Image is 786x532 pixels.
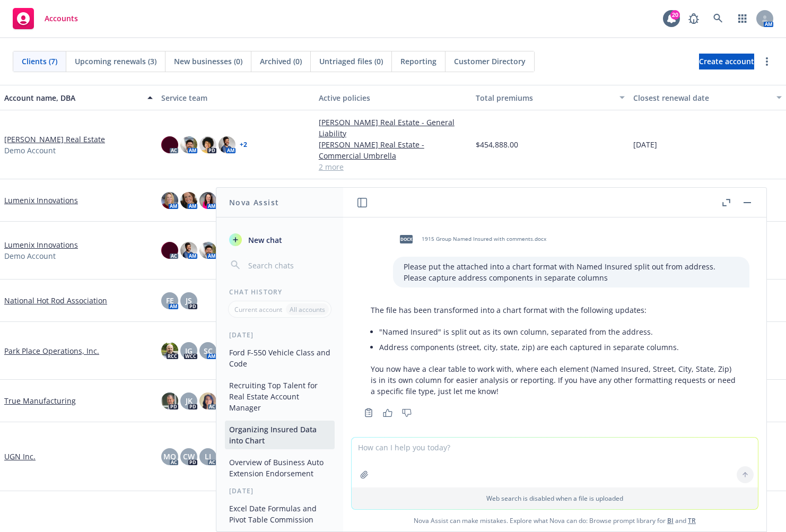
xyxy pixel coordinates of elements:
span: JK [186,395,193,406]
div: Service team [161,92,310,103]
a: Lumenix Innovations [4,239,78,250]
button: Overview of Business Auto Extension Endorsement [225,453,335,482]
button: Closest renewal date [629,85,786,110]
img: photo [199,393,216,409]
span: Clients (7) [22,56,57,67]
span: Demo Account [4,250,56,261]
span: JS [186,295,192,306]
span: SC [204,345,213,356]
h1: Nova Assist [229,197,279,208]
a: TR [688,516,696,525]
span: Archived (0) [260,56,302,67]
span: JG [185,345,193,356]
img: photo [180,192,197,209]
button: Organizing Insured Data into Chart [225,421,335,449]
img: photo [199,192,216,209]
div: Active policies [319,92,467,103]
span: $454,888.00 [476,139,518,150]
p: Please put the attached into a chart format with Named Insured split out from address. Please cap... [404,261,739,283]
span: Customer Directory [454,56,526,67]
span: [DATE] [633,139,657,150]
button: Active policies [315,85,471,110]
a: + 2 [240,142,247,148]
button: Thumbs down [398,405,415,420]
img: photo [161,393,178,409]
a: Report a Bug [683,8,704,29]
span: New chat [246,234,282,246]
img: photo [199,242,216,259]
a: [PERSON_NAME] Real Estate - Commercial Umbrella [319,139,467,161]
a: Park Place Operations, Inc. [4,345,99,356]
div: Chat History [216,287,343,296]
div: Account name, DBA [4,92,141,103]
img: photo [161,342,178,359]
span: Accounts [45,14,78,23]
span: LI [205,451,211,462]
img: photo [161,192,178,209]
button: Service team [157,85,314,110]
li: Address components (street, city, state, zip) are each captured in separate columns. [379,339,739,355]
a: BI [667,516,674,525]
img: photo [199,136,216,153]
a: True Manufacturing [4,395,76,406]
a: more [761,55,773,68]
div: [DATE] [216,486,343,495]
a: [PERSON_NAME] Real Estate [4,134,105,145]
span: CW [183,451,195,462]
span: FE [166,295,174,306]
a: Create account [699,54,754,69]
svg: Copy to clipboard [364,408,373,417]
div: docx1915 Group Named Insured with comments.docx [393,226,548,252]
div: [DATE] [216,330,343,339]
p: The file has been transformed into a chart format with the following updates: [371,304,739,316]
li: "Named Insured" is split out as its own column, separated from the address. [379,324,739,339]
button: New chat [225,230,335,249]
button: Recruiting Top Talent for Real Estate Account Manager [225,377,335,416]
a: [PERSON_NAME] Real Estate - General Liability [319,117,467,139]
a: Search [708,8,729,29]
input: Search chats [246,258,330,273]
img: photo [219,136,235,153]
span: Upcoming renewals (3) [75,56,156,67]
span: docx [400,235,413,243]
p: All accounts [290,305,325,314]
div: Closest renewal date [633,92,770,103]
img: photo [180,136,197,153]
p: You now have a clear table to work with, where each element (Named Insured, Street, City, State, ... [371,363,739,397]
p: Web search is disabled when a file is uploaded [358,494,752,503]
span: Reporting [400,56,436,67]
img: photo [180,242,197,259]
img: photo [161,136,178,153]
button: Total premiums [471,85,628,110]
a: Lumenix Innovations [4,195,78,206]
div: Total premiums [476,92,613,103]
p: Current account [234,305,282,314]
div: 20 [670,10,680,20]
span: Untriaged files (0) [319,56,383,67]
span: 1915 Group Named Insured with comments.docx [422,236,546,242]
a: Accounts [8,4,82,33]
img: photo [161,242,178,259]
a: National Hot Rod Association [4,295,107,306]
span: Nova Assist can make mistakes. Explore what Nova can do: Browse prompt library for and [347,510,762,531]
a: UGN Inc. [4,451,36,462]
span: Demo Account [4,145,56,156]
button: Excel Date Formulas and Pivot Table Commission [225,500,335,528]
a: Switch app [732,8,753,29]
a: 2 more [319,161,467,172]
span: Create account [699,51,754,72]
span: New businesses (0) [174,56,242,67]
span: MQ [163,451,176,462]
button: Ford F-550 Vehicle Class and Code [225,344,335,372]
